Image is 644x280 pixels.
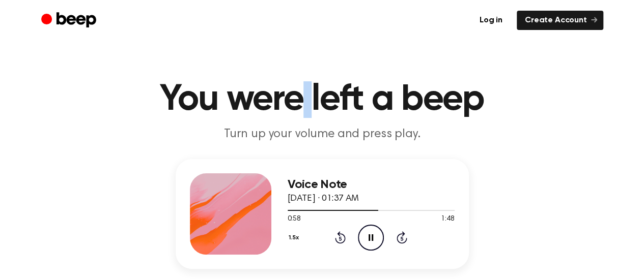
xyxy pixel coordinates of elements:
a: Beep [41,11,99,30]
h1: You were left a beep [62,81,583,118]
span: 1:48 [441,214,454,225]
span: [DATE] · 01:37 AM [288,194,359,203]
a: Create Account [517,11,603,30]
p: Turn up your volume and press play. [127,126,518,143]
h3: Voice Note [288,178,455,192]
a: Log in [471,11,511,30]
button: 1.5x [288,229,303,246]
span: 0:58 [288,214,301,225]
